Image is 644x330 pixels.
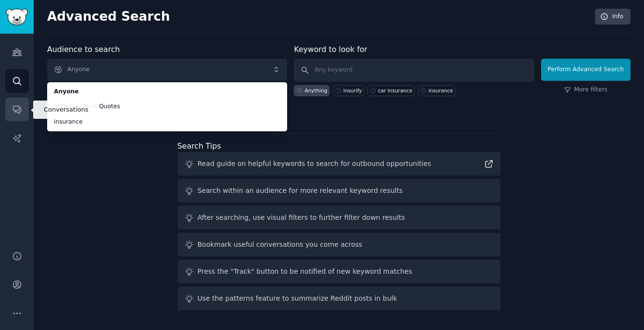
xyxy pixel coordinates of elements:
div: Read guide on helpful keywords to search for outbound opportunities [198,159,431,169]
div: After searching, use visual filters to further filter down results [198,213,405,223]
a: Info [595,9,631,25]
a: More filters [564,86,607,94]
label: Search Tips [177,141,221,151]
div: Bookmark useful conversations you come across [198,240,363,250]
span: Anyone [54,88,280,96]
ul: Anyone [47,82,287,131]
div: car insurance [378,87,412,94]
input: Any keyword [294,59,534,82]
label: Keyword to look for [294,45,367,54]
span: States w/ Most Quotes [54,102,280,111]
button: Anyone [47,59,287,81]
h2: Advanced Search [47,9,590,25]
img: GummySearch logo [6,9,28,25]
label: Audience to search [47,45,120,54]
div: Search within an audience for more relevant keyword results [198,186,403,196]
div: Anything [304,87,327,94]
div: Press the "Track" button to be notified of new keyword matches [198,267,412,277]
span: insurance [54,118,280,127]
div: insurance [429,87,453,94]
div: insurify [343,87,362,94]
div: Use the patterns feature to summarize Reddit posts in bulk [198,293,397,304]
button: Perform Advanced Search [541,59,631,81]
